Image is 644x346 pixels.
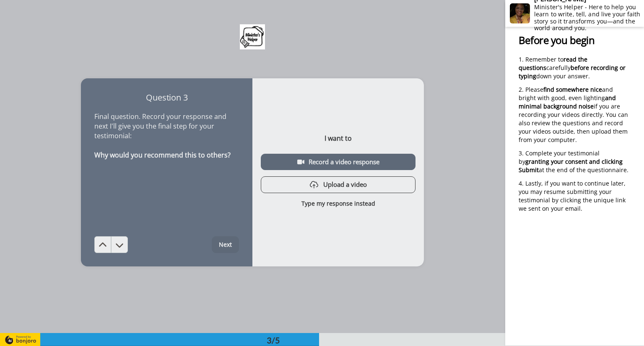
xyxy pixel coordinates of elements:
[261,154,415,170] button: Record a video response
[94,112,228,140] span: Final question. Record your response and next I'll give you the final step for your testimonial:
[519,149,601,165] span: Complete your testimonial by
[519,85,615,102] span: and bright with good, even lighting
[253,334,293,346] div: 3/5
[519,158,624,174] span: granting your consent and clicking Submit
[510,3,530,23] img: Profile Image
[94,150,231,160] span: Why would you recommend this to others?
[267,158,409,166] div: Record a video response
[543,85,602,93] span: find somewhere nice
[525,85,543,93] span: Please
[546,64,571,72] span: carefully
[261,176,415,193] button: Upload a video
[519,102,630,144] span: if you are recording your videos directly. You can also review the questions and record your vide...
[534,4,644,32] div: Minister's Helper - Here to help you learn to write, tell, and live your faith story so it transf...
[519,33,595,47] span: Before you begin
[325,133,352,143] p: I want to
[519,94,618,110] span: and minimal background noise
[212,236,239,253] button: Next
[519,55,589,72] span: read the questions
[539,166,628,174] span: at the end of the questionnaire.
[301,199,375,208] p: Type my response instead
[525,55,563,63] span: Remember to
[519,179,627,212] span: Lastly, if you want to continue later, you may resume submitting your testimonial by clicking the...
[519,64,627,80] span: before recording or typing
[94,92,239,103] h4: Question 3
[536,72,590,80] span: down your answer.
